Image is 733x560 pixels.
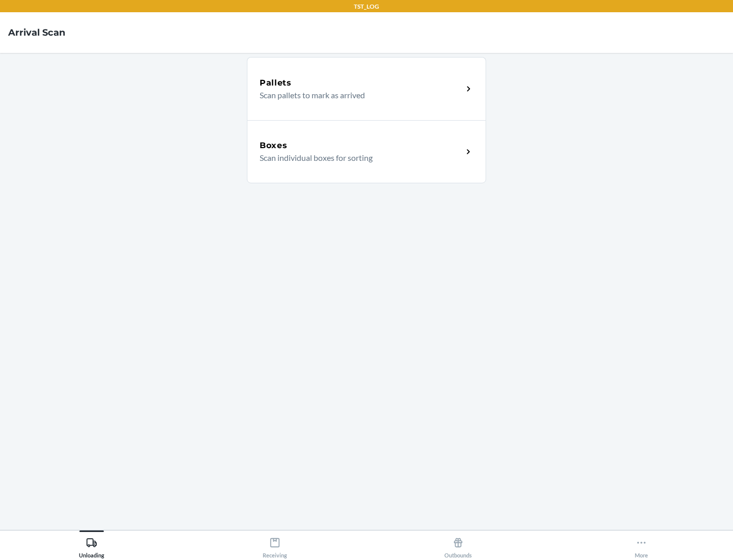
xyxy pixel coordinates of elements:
h5: Pallets [260,77,292,89]
div: Unloading [79,533,104,558]
p: Scan pallets to mark as arrived [260,89,455,101]
button: More [550,530,733,558]
a: PalletsScan pallets to mark as arrived [247,57,486,120]
h4: Arrival Scan [8,26,65,39]
a: BoxesScan individual boxes for sorting [247,120,486,183]
div: More [635,533,648,558]
div: Receiving [263,533,287,558]
div: Outbounds [444,533,472,558]
p: Scan individual boxes for sorting [260,152,455,164]
p: TST_LOG [354,2,379,11]
h5: Boxes [260,139,288,152]
button: Receiving [183,530,366,558]
button: Outbounds [366,530,550,558]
